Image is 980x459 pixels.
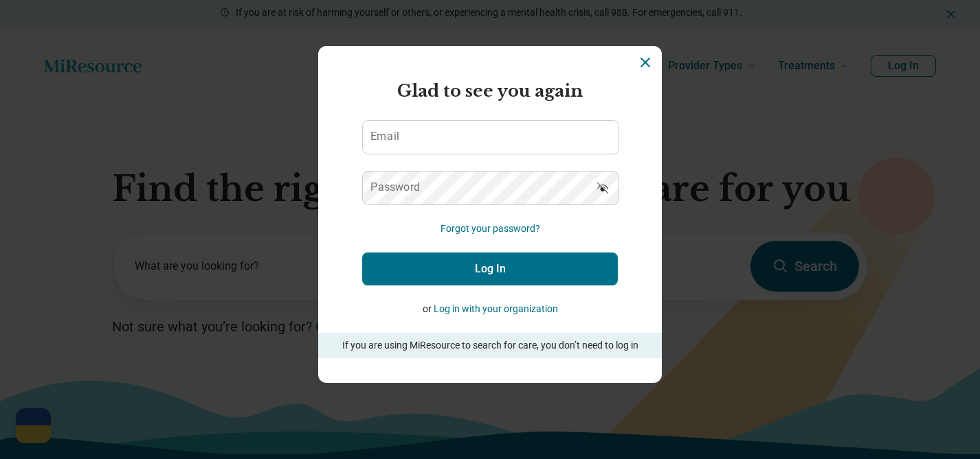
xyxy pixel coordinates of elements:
[337,338,643,353] p: If you are using MiResource to search for care, you don’t need to log in
[362,302,618,316] p: or
[370,182,420,193] label: Password
[362,252,618,285] button: Log In
[441,222,540,236] button: Forgot your password?
[318,46,662,383] section: Login Dialog
[370,131,399,142] label: Email
[362,79,618,104] h2: Glad to see you again
[588,171,618,204] button: Show password
[434,302,558,316] button: Log in with your organization
[637,54,654,71] button: Dismiss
